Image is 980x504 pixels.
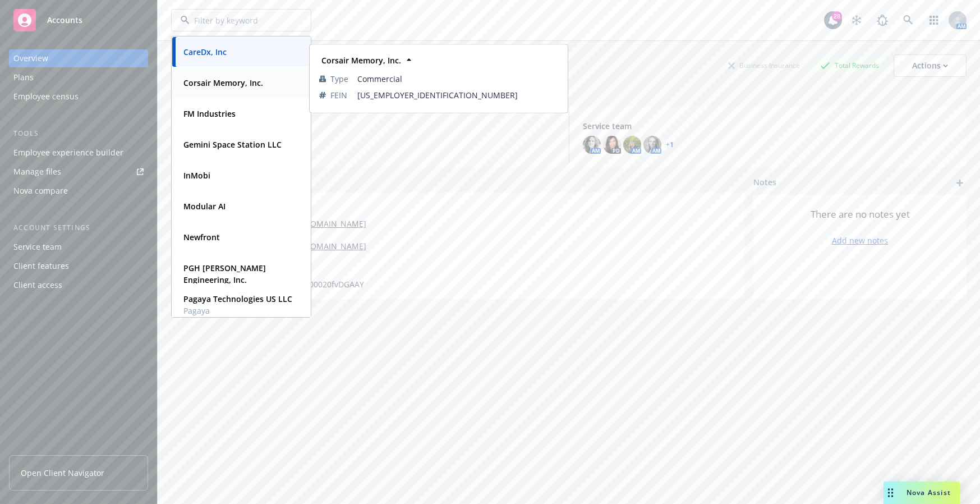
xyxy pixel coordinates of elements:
[190,15,288,26] input: Filter by keyword
[321,55,401,66] strong: Corsair Memory, Inc.
[912,55,948,76] div: Actions
[894,54,967,77] button: Actions
[9,238,148,256] a: Service team
[9,182,148,200] a: Nova compare
[13,276,62,294] div: Client access
[9,276,148,294] a: Client access
[282,240,366,252] a: [URL][DOMAIN_NAME]
[832,235,888,246] a: Add new notes
[884,482,898,504] div: Drag to move
[953,176,967,190] a: add
[9,68,148,86] a: Plans
[884,482,960,504] button: Nova Assist
[9,4,148,36] a: Accounts
[21,467,104,479] span: Open Client Navigator
[282,278,364,290] span: 001d0000020fvDGAAY
[9,163,148,181] a: Manage files
[897,9,919,31] a: Search
[183,294,292,304] strong: Pagaya Technologies US LLC
[583,136,601,154] img: photo
[9,128,148,139] div: Tools
[13,238,62,256] div: Service team
[845,9,868,31] a: Stop snowing
[907,488,951,497] span: Nova Assist
[357,73,558,85] span: Commercial
[183,201,226,212] strong: Modular AI
[330,73,348,85] span: Type
[9,257,148,275] a: Client features
[923,9,945,31] a: Switch app
[603,136,621,154] img: photo
[183,108,236,119] strong: FM Industries
[183,139,282,150] strong: Gemini Space Station LLC
[666,141,674,148] a: +1
[643,136,661,154] img: photo
[13,182,68,200] div: Nova compare
[9,144,148,162] a: Employee experience builder
[13,144,123,162] div: Employee experience builder
[282,218,366,230] a: [URL][DOMAIN_NAME]
[623,136,641,154] img: photo
[583,120,958,132] span: Service team
[815,58,885,72] div: Total Rewards
[183,47,227,57] strong: CareDx, Inc
[13,68,34,86] div: Plans
[47,16,82,25] span: Accounts
[183,263,266,285] strong: PGH [PERSON_NAME] Engineering, Inc.
[13,49,48,67] div: Overview
[723,58,806,72] div: Business Insurance
[13,163,61,181] div: Manage files
[9,222,148,233] div: Account settings
[811,208,910,221] span: There are no notes yet
[832,11,842,21] div: 28
[183,170,210,181] strong: InMobi
[9,88,148,106] a: Employee census
[183,232,220,242] strong: Newfront
[183,77,263,88] strong: Corsair Memory, Inc.
[9,49,148,67] a: Overview
[13,257,69,275] div: Client features
[183,305,292,317] span: Pagaya
[753,176,776,190] span: Notes
[13,88,79,106] div: Employee census
[871,9,894,31] a: Report a Bug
